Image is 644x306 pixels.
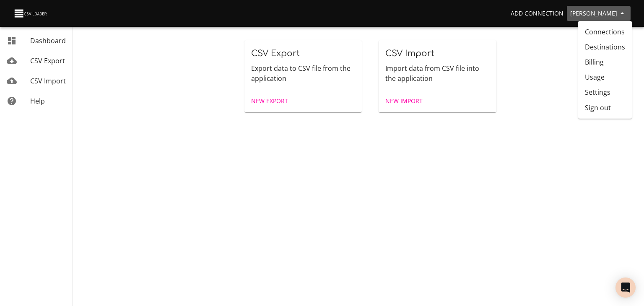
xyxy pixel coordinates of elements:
[507,6,567,21] a: Add Connection
[251,49,300,58] span: CSV Export
[511,8,563,19] span: Add Connection
[251,63,356,83] p: Export data to CSV file from the application
[385,96,423,106] span: New Import
[30,56,65,65] span: CSV Export
[385,63,490,83] p: Import data from CSV file into the application
[30,76,66,86] span: CSV Import
[382,93,426,109] a: New Import
[30,96,45,106] span: Help
[248,93,291,109] a: New Export
[578,100,632,115] li: Sign out
[385,49,434,58] span: CSV Import
[570,8,627,19] span: [PERSON_NAME]
[13,8,49,19] img: CSV Loader
[578,54,632,70] a: Billing
[578,85,632,100] a: Settings
[567,6,631,21] button: [PERSON_NAME]
[615,277,636,298] div: Open Intercom Messenger
[578,70,632,85] a: Usage
[30,36,66,45] span: Dashboard
[251,96,288,106] span: New Export
[578,24,632,39] a: Connections
[578,39,632,54] a: Destinations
